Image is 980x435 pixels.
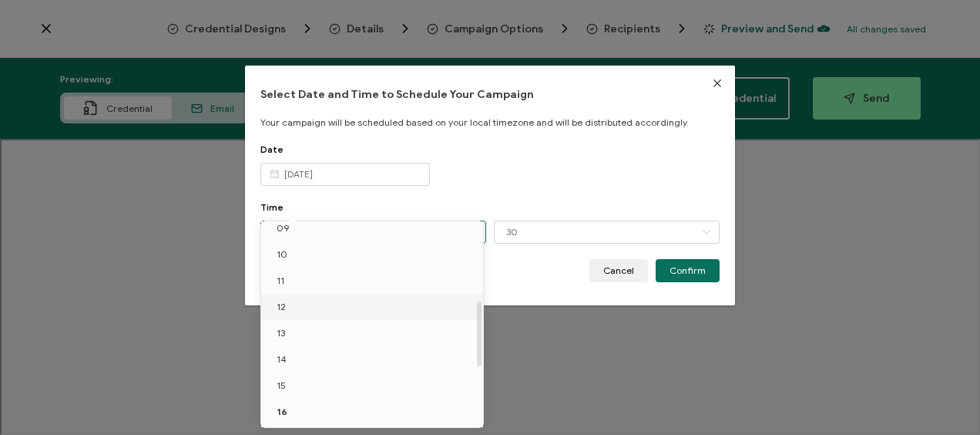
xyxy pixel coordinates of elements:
[670,266,706,275] span: Confirm
[277,327,285,339] span: 13
[260,143,284,155] span: Date
[903,361,980,435] iframe: Chat Widget
[277,406,287,417] span: 16
[277,379,286,391] span: 15
[277,248,287,260] span: 10
[700,66,735,101] button: Close
[277,301,286,312] span: 12
[589,259,648,282] button: Cancel
[603,266,634,275] span: Cancel
[245,66,735,306] div: dialog
[277,353,287,365] span: 14
[260,221,486,244] input: Select
[494,221,720,244] input: Select
[277,275,284,286] span: 11
[260,116,720,128] p: Your campaign will be scheduled based on your local timezone and will be distributed accordingly.
[277,222,289,234] span: 09
[260,201,284,213] span: Time
[260,89,720,102] h1: Select Date and Time to Schedule Your Campaign
[656,259,720,282] button: Confirm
